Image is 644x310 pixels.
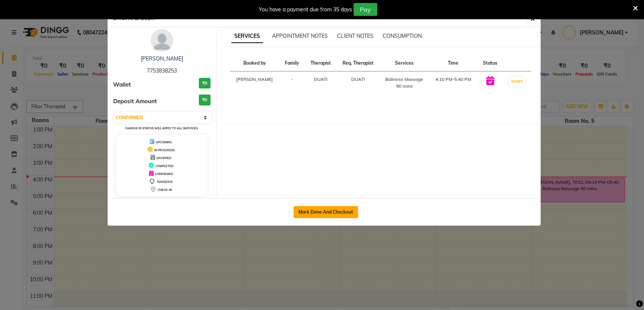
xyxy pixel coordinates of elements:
th: Therapist [304,55,337,71]
span: CONFIRMED [155,172,173,176]
span: CONSUMPTION [383,33,422,39]
span: IN PROGRESS [154,148,175,152]
span: APPOINTMENT NOTES [272,33,328,39]
span: Deposit Amount [113,97,157,106]
h3: ₹0 [199,95,211,105]
th: Booked by [230,55,279,71]
div: You have a payment due from 35 days [259,6,352,14]
small: Change in status will apply to all services. [125,126,198,130]
img: avatar [151,29,173,52]
span: 7753838253 [147,67,177,74]
th: Family [279,55,304,71]
td: 4:10 PM-5:40 PM [429,71,478,95]
span: Wallet [113,81,131,89]
span: DUATI [314,76,327,82]
th: Status [478,55,503,71]
span: SERVICES [231,29,263,43]
span: UPCOMING [156,140,172,144]
span: CHECK-IN [158,188,172,192]
span: DROPPED [157,156,171,160]
td: - [279,71,304,95]
h3: ₹0 [199,78,211,89]
td: [PERSON_NAME] [230,71,279,95]
button: Mark Done And Checkout [294,206,358,218]
span: TENTATIVE [157,180,173,184]
button: Pay [354,3,377,16]
div: Balinese Massage 90 mins [384,76,424,90]
span: CLIENT NOTES [337,33,373,39]
span: DUATI [351,76,365,82]
a: [PERSON_NAME] [141,55,183,62]
th: Time [429,55,478,71]
th: Req. Therapist [337,55,380,71]
button: START [509,77,525,86]
span: COMPLETED [155,164,174,168]
th: Services [380,55,429,71]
